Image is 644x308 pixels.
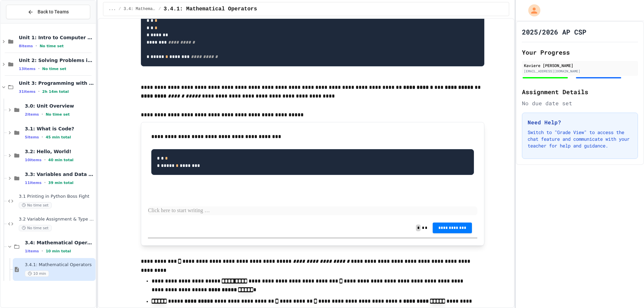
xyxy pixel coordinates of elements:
[25,148,94,155] span: 3.2: Hello, World!
[19,57,94,63] span: Unit 2: Solving Problems in Computer Science
[528,118,632,126] h3: Need Help?
[42,248,43,254] span: •
[19,67,36,71] span: 13 items
[44,180,46,185] span: •
[25,181,42,185] span: 11 items
[25,158,42,162] span: 10 items
[48,158,73,162] span: 40 min total
[118,6,121,12] span: /
[522,27,586,37] h1: 2025/2026 AP CSP
[25,135,39,139] span: 5 items
[42,112,43,117] span: •
[528,129,632,149] p: Switch to "Grade View" to access the chat feature and communicate with your teacher for help and ...
[522,48,638,57] h2: Your Progress
[42,134,43,140] span: •
[522,87,638,97] h2: Assignment Details
[25,240,94,246] span: 3.4: Mathematical Operators
[124,6,156,12] span: 3.4: Mathematical Operators
[25,262,94,268] span: 3.4.1: Mathematical Operators
[38,89,40,94] span: •
[38,8,69,15] span: Back to Teams
[38,66,40,71] span: •
[40,44,64,48] span: No time set
[19,44,33,48] span: 8 items
[19,202,52,208] span: No time set
[25,249,39,253] span: 1 items
[36,43,37,49] span: •
[44,157,46,163] span: •
[522,99,638,107] div: No due date set
[46,112,70,117] span: No time set
[25,126,94,132] span: 3.1: What is Code?
[46,135,71,139] span: 45 min total
[48,181,73,185] span: 39 min total
[521,3,542,18] div: My Account
[109,6,116,12] span: ...
[19,225,52,231] span: No time set
[42,89,69,94] span: 2h 14m total
[164,5,257,13] span: 3.4.1: Mathematical Operators
[25,103,94,109] span: 3.0: Unit Overview
[42,67,66,71] span: No time set
[25,171,94,177] span: 3.3: Variables and Data Types
[19,35,94,41] span: Unit 1: Intro to Computer Science
[6,5,90,19] button: Back to Teams
[19,194,94,199] span: 3.1 Printing in Python Boss Fight
[159,6,161,12] span: /
[25,270,49,277] span: 10 min
[19,217,94,222] span: 3.2 Variable Assignment & Type Boss Fight
[46,249,71,253] span: 10 min total
[19,89,36,94] span: 31 items
[19,80,94,86] span: Unit 3: Programming with Python
[524,69,636,74] div: [EMAIL_ADDRESS][DOMAIN_NAME]
[25,112,39,117] span: 2 items
[524,62,636,68] div: Kaviere [PERSON_NAME]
